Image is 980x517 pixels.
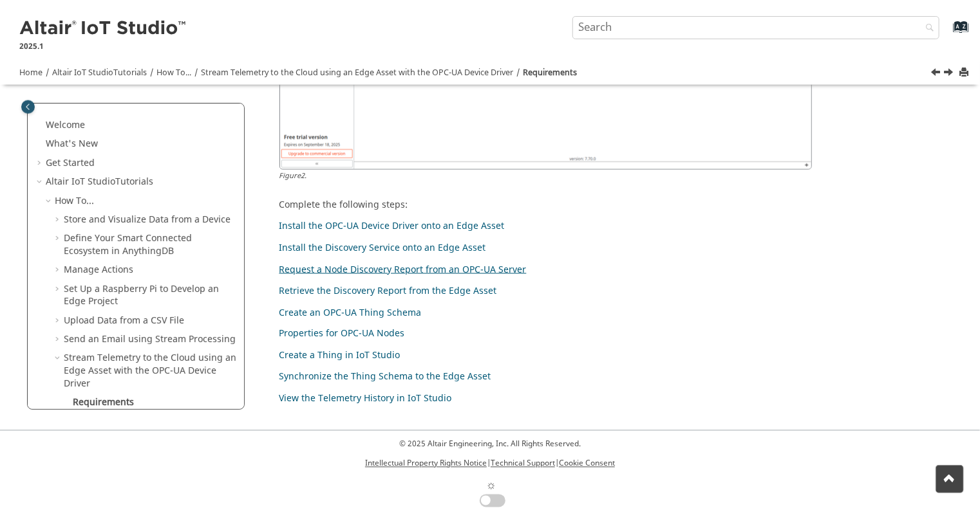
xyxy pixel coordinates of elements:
[932,66,942,82] a: Previous topic: Stream Telemetry to the Cloud using an Edge Asset with the OPC-UA Device Driver
[64,213,231,226] a: Store and Visualize Data from a Device
[559,458,615,469] a: Cookie Consent
[53,213,64,226] span: Expand Store and Visualize Data from a Device
[486,477,497,494] span: ☼
[523,67,577,78] a: Requirements
[279,219,505,233] a: Install the OPC-UA Device Driver onto an Edge Asset
[35,157,46,170] span: Expand Get Started
[301,170,305,181] span: 2
[46,175,153,188] a: Altair IoT StudioTutorials
[46,156,95,170] a: Get Started
[945,66,955,82] a: Next topic: Install the OPC-UA Device Driver onto an Edge Asset
[279,327,405,341] a: Properties for OPC-UA Nodes
[53,283,64,296] span: Expand Set Up a Raspberry Pi to Develop an Edge Project
[201,67,513,78] a: Stream Telemetry to the Cloud using an Edge Asset with the OPC-UA Device Driver
[572,16,940,39] input: Search query
[55,194,94,208] a: How To...
[279,263,527,277] a: Request a Node Discovery Report from an OPC-UA Server
[19,67,42,78] a: Home
[52,67,147,78] a: Altair IoT StudioTutorials
[73,395,134,409] a: Requirements
[64,314,184,327] a: Upload Data from a CSV File
[279,370,491,384] a: Synchronize the Thing Schema to the Edge Asset
[365,458,487,469] a: Intellectual Property Rights Notice
[365,439,615,450] p: © 2025 Altair Engineering, Inc. All Rights Reserved.
[279,306,422,320] a: Create an OPC-UA Thing Schema
[279,199,954,212] p: Complete the following steps:
[305,170,307,181] span: .
[960,64,970,82] button: Print this page
[64,282,219,309] a: Set Up a Raspberry Pi to Develop an Edge Project
[932,26,961,40] a: Go to index terms page
[53,352,64,365] span: Collapse Stream Telemetry to the Cloud using an Edge Asset with the OPC-UA Device Driver
[279,241,486,255] a: Install the Discovery Service onto an Edge Asset
[46,175,115,188] span: Altair IoT Studio
[53,314,64,327] span: Expand Upload Data from a CSV File
[279,349,400,363] a: Create a Thing in IoT Studio
[64,231,192,258] a: Define Your Smart Connected Ecosystem in AnythingDB
[21,100,35,114] button: Toggle publishing table of content
[491,458,555,469] a: Technical Support
[53,232,64,245] span: Expand Define Your Smart Connected Ecosystem in AnythingDB
[475,477,505,507] label: Change to dark/light theme
[64,263,133,277] a: Manage Actions
[909,16,945,41] button: Search
[64,332,236,346] a: Send an Email using Stream Processing
[53,264,64,277] span: Expand Manage Actions
[52,67,113,78] span: Altair IoT Studio
[35,176,46,188] span: Collapse Altair IoT StudioTutorials
[279,284,497,298] a: Retrieve the Discovery Report from the Edge Asset
[19,41,188,52] p: 2025.1
[64,351,236,390] a: Stream Telemetry to the Cloud using an Edge Asset with the OPC-UA Device Driver
[44,195,55,208] span: Collapse How To...
[46,118,85,132] a: Welcome
[365,458,615,469] p: | |
[46,137,98,150] a: What's New
[279,170,307,181] span: Figure
[19,19,188,39] img: Altair IoT Studio
[156,67,191,78] a: How To...
[279,392,452,406] a: View the Telemetry History in IoT Studio
[53,333,64,346] span: Expand Send an Email using Stream Processing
